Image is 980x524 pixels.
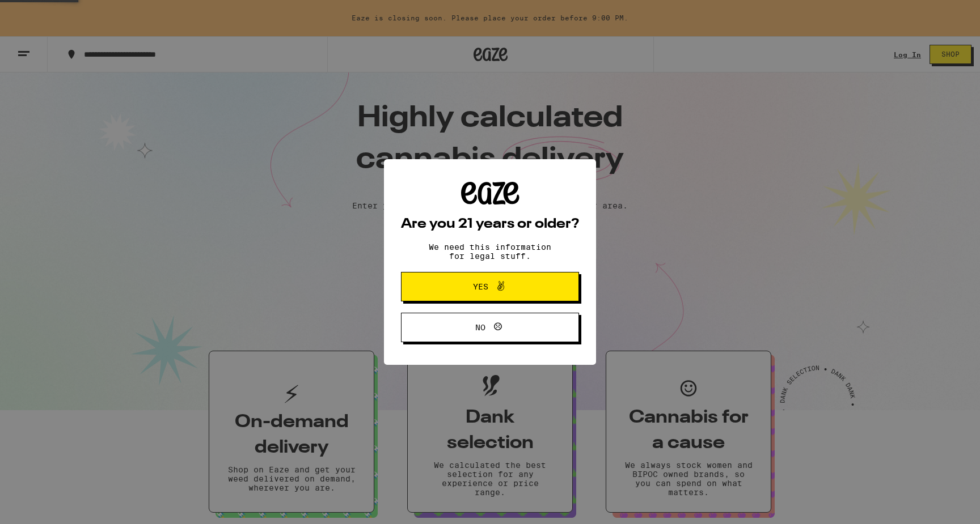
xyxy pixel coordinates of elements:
span: No [475,323,485,331]
span: Hi. Need any help? [7,8,82,17]
p: We need this information for legal stuff. [419,242,561,261]
button: Yes [401,272,579,301]
span: Yes [473,283,488,291]
button: No [401,313,579,342]
h2: Are you 21 years or older? [401,218,579,231]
